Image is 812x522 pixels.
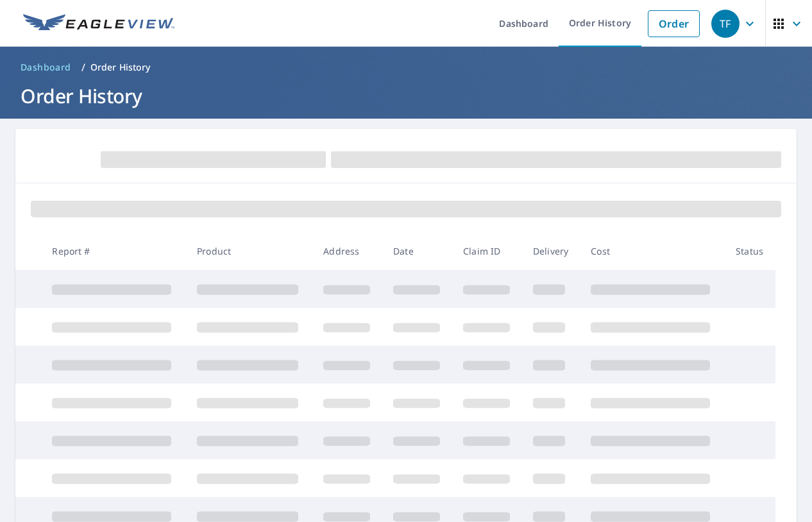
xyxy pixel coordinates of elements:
[383,232,453,270] th: Date
[15,57,76,78] a: Dashboard
[523,232,580,270] th: Delivery
[90,61,151,74] p: Order History
[15,83,797,109] h1: Order History
[580,232,725,270] th: Cost
[15,57,797,78] nav: breadcrumb
[725,232,775,270] th: Status
[453,232,523,270] th: Claim ID
[648,10,700,37] a: Order
[81,60,85,75] li: /
[711,10,740,38] div: TF
[42,232,187,270] th: Report #
[21,61,71,74] span: Dashboard
[23,14,174,33] img: EV Logo
[187,232,313,270] th: Product
[313,232,383,270] th: Address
